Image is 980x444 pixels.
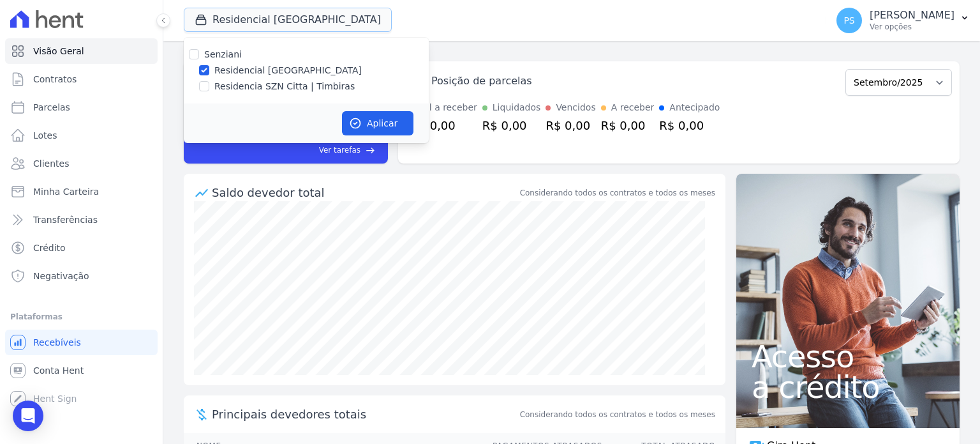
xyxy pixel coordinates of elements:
div: R$ 0,00 [482,117,541,134]
a: Negativação [5,263,158,289]
a: Clientes [5,151,158,176]
span: Recebíveis [33,336,81,349]
a: Contratos [5,66,158,92]
a: Lotes [5,123,158,148]
div: Open Intercom Messenger [13,401,43,431]
div: Considerando todos os contratos e todos os meses [520,187,715,199]
label: Residencial [GEOGRAPHIC_DATA] [214,64,362,77]
span: Negativação [33,270,89,282]
span: Transferências [33,213,98,226]
button: Aplicar [342,111,413,135]
span: Parcelas [33,101,70,114]
span: Lotes [33,129,57,142]
a: Conta Hent [5,358,158,383]
span: Crédito [33,241,66,254]
a: Transferências [5,207,158,233]
span: east [366,146,375,155]
a: Visão Geral [5,38,158,64]
button: Residencial [GEOGRAPHIC_DATA] [184,8,392,32]
span: Principais devedores totais [212,406,517,423]
div: R$ 0,00 [601,117,655,134]
span: Conta Hent [33,364,84,377]
div: Antecipado [669,101,720,114]
span: a crédito [752,372,944,402]
div: Posição de parcelas [431,73,532,89]
button: PS [PERSON_NAME] Ver opções [826,3,980,38]
span: Contratos [33,73,77,86]
a: Recebíveis [5,330,158,355]
div: A receber [611,101,655,114]
div: R$ 0,00 [659,117,720,134]
span: PS [843,16,854,25]
a: Minha Carteira [5,179,158,204]
label: Senziani [204,49,242,59]
span: Ver tarefas [319,144,360,156]
div: R$ 0,00 [411,117,477,134]
label: Residencia SZN Citta | Timbiras [214,80,355,93]
p: Ver opções [870,22,954,32]
span: Visão Geral [33,45,84,57]
span: Minha Carteira [33,185,99,198]
div: Saldo devedor total [212,184,517,201]
a: Parcelas [5,95,158,120]
a: Crédito [5,235,158,261]
div: R$ 0,00 [546,117,595,134]
span: Acesso [752,341,944,372]
p: [PERSON_NAME] [870,9,954,22]
span: Clientes [33,157,69,170]
div: Liquidados [493,101,541,114]
div: Vencidos [556,101,595,114]
span: Considerando todos os contratos e todos os meses [520,409,715,420]
div: Plataformas [10,309,152,325]
div: Total a receber [411,101,477,114]
a: Ver tarefas east [260,144,375,156]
